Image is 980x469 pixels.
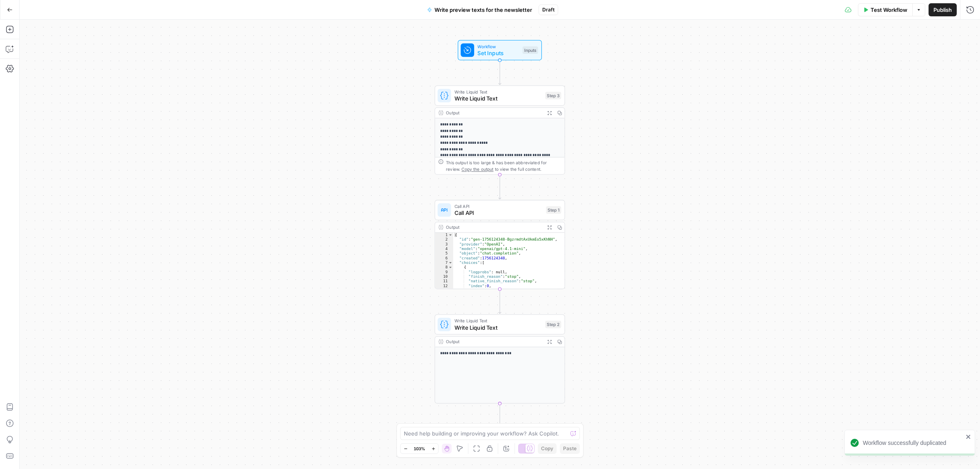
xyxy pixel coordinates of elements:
[435,265,453,270] div: 8
[858,3,912,16] button: Test Workflow
[966,433,971,440] button: close
[435,251,453,256] div: 5
[454,323,542,332] span: Write Liquid Text
[448,261,452,265] span: Toggle code folding, rows 7 through 20
[435,242,453,246] div: 3
[434,40,565,60] div: WorkflowSet InputsInputs
[499,289,501,313] g: Edge from step_1 to step_2
[563,445,577,452] span: Paste
[542,6,555,13] span: Draft
[454,317,542,324] span: Write Liquid Text
[435,284,453,288] div: 12
[541,445,553,452] span: Copy
[546,206,561,214] div: Step 1
[454,203,543,210] span: Call API
[446,224,542,230] div: Output
[435,270,453,274] div: 9
[477,43,519,49] span: Workflow
[435,233,453,237] div: 1
[454,88,542,95] span: Write Liquid Text
[929,3,957,16] button: Publish
[448,265,452,270] span: Toggle code folding, rows 8 through 19
[933,6,952,14] span: Publish
[477,49,519,58] span: Set Inputs
[871,6,907,14] span: Test Workflow
[538,443,557,454] button: Copy
[448,233,452,237] span: Toggle code folding, rows 1 through 34
[434,6,532,14] span: Write preview texts for the newsletter
[435,275,453,279] div: 10
[446,109,542,116] div: Output
[499,175,501,199] g: Edge from step_3 to step_1
[435,279,453,284] div: 11
[435,247,453,251] div: 4
[545,321,561,328] div: Step 2
[461,167,493,172] span: Copy the output
[863,439,963,447] div: Workflow successfully duplicated
[446,338,542,345] div: Output
[454,209,543,217] span: Call API
[422,3,537,16] button: Write preview texts for the newsletter
[446,159,561,172] div: This output is too large & has been abbreviated for review. to view the full content.
[454,94,542,103] span: Write Liquid Text
[499,60,501,85] g: Edge from start to step_3
[545,92,561,100] div: Step 3
[435,237,453,242] div: 2
[434,200,565,289] div: Call APICall APIStep 1Output{ "id":"gen-1756124348-BgzrmdtAxUkmEo5xKhNH", "provider":"OpenAI", "m...
[499,404,501,428] g: Edge from step_2 to end
[435,256,453,260] div: 6
[523,46,538,54] div: Inputs
[414,445,425,452] span: 103%
[560,443,580,454] button: Paste
[448,288,452,293] span: Toggle code folding, rows 13 through 18
[435,288,453,293] div: 13
[435,261,453,265] div: 7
